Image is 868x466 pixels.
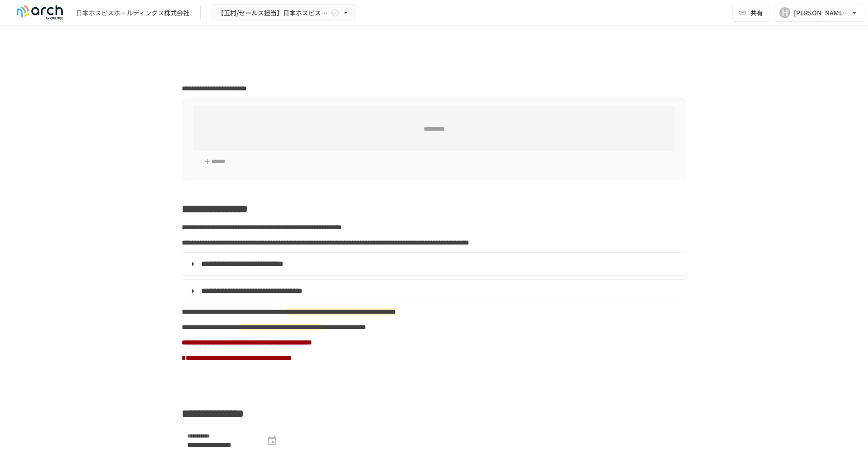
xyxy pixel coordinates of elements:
[750,8,763,18] span: 共有
[794,7,850,19] div: [PERSON_NAME][EMAIL_ADDRESS][DOMAIN_NAME]
[11,5,69,20] img: logo-default@2x-9cf2c760.svg
[779,7,790,18] div: H
[76,8,189,18] div: 日本ホスピスホールディングス株式会社
[774,4,864,22] button: H[PERSON_NAME][EMAIL_ADDRESS][DOMAIN_NAME]
[212,4,356,22] button: 【玉村/セールス担当】日本ホスピスホールディングス株式会社様_初期設定サポート
[732,4,770,22] button: 共有
[217,7,329,19] span: 【玉村/セールス担当】日本ホスピスホールディングス株式会社様_初期設定サポート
